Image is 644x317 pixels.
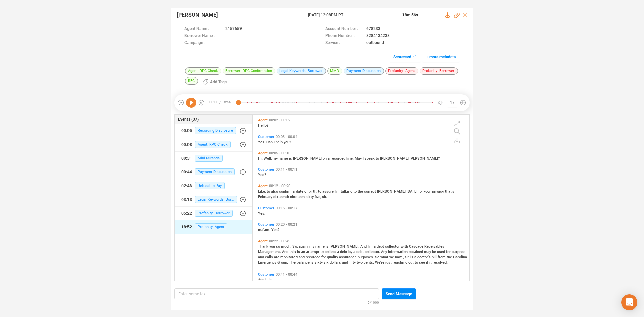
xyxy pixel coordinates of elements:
span: Borrower Name : [184,33,222,40]
span: a [414,255,417,259]
span: Like, [258,189,267,194]
span: Profanity: Borrower [420,67,458,75]
div: 18:52 [181,222,192,232]
span: and [342,260,349,265]
span: five, [315,195,322,199]
span: cents. [364,260,375,265]
span: is [297,250,301,254]
div: 00:31 [181,153,192,164]
span: Group. [277,260,289,265]
span: be [432,250,437,254]
span: Borrower: RPC Confirmation [223,67,275,75]
span: is [410,255,414,259]
div: 02:46 [181,180,192,191]
span: sixteenth [273,195,290,199]
span: The [289,260,297,265]
span: February [258,195,273,199]
div: 00:08 [181,139,192,150]
span: collector. [365,250,381,254]
span: monitored [280,255,299,259]
span: Account Number : [325,25,363,33]
span: Service : [325,40,363,47]
span: assure [322,189,335,194]
span: Yes? [258,173,266,177]
span: 00:03 - 00:04 [274,135,299,139]
span: speak [365,156,376,161]
span: 18m 56s [402,13,418,17]
span: Any [381,250,388,254]
span: And [282,250,289,254]
span: much. [281,244,292,249]
span: help [276,140,284,144]
span: my [309,244,315,249]
span: purpose [452,250,465,254]
button: 02:46Refusal to Pay [175,179,252,193]
span: a [293,189,296,194]
span: Agent [258,239,268,243]
span: Profanity: Agent [195,223,227,230]
span: - [225,40,227,47]
span: and [258,255,265,259]
span: Customer [258,222,274,227]
span: Hi. [258,156,264,161]
span: purposes. [358,255,375,259]
span: 00:11 - 00:11 [274,167,299,172]
span: sixty [315,260,324,265]
span: reaching [393,260,408,265]
span: 00:41 - 00:44 [274,272,299,277]
span: an [301,250,306,254]
button: + more metadata [422,52,460,62]
span: it [429,260,433,265]
span: is [269,278,272,282]
span: Agent: RPC Check [185,67,221,75]
span: birth, [309,189,318,194]
span: [PERSON_NAME] [293,156,323,161]
span: may [424,250,432,254]
button: 03:13Legal Keywords: Borrower [175,193,252,206]
span: you? [284,140,291,144]
span: recorded [331,156,346,161]
span: obtained [409,250,424,254]
button: 18:52Profanity: Agent [175,220,252,234]
span: it [265,278,269,282]
span: We're [375,260,385,265]
span: Emergency [258,260,277,265]
button: 05:22Profanity: Borrower [175,207,252,220]
span: 2157659 [225,25,242,33]
span: 00:00 / 18:56 [205,98,238,108]
span: debt [356,250,365,254]
span: Payment Discussion [195,168,235,175]
span: resolved. [433,260,448,265]
span: for [418,189,424,194]
div: 00:44 [181,167,192,177]
span: dollars [330,260,342,265]
span: [PERSON_NAME]? [410,156,440,161]
button: 1x [447,98,457,107]
span: So, [292,244,299,249]
span: Recording Disclosure [195,127,236,134]
span: Agent [258,151,268,155]
span: sir, [405,255,410,259]
span: of [304,189,309,194]
span: [DATE] 12:08PM PT [308,12,394,18]
span: are [274,255,280,259]
span: fifty [349,260,357,265]
span: Yes. [258,140,266,144]
span: debt [377,244,385,249]
span: MMD [327,67,342,75]
span: for [321,255,327,259]
span: Agent [258,118,268,122]
span: So [375,255,380,259]
span: balance [297,260,311,265]
span: your [424,189,432,194]
span: also [271,189,279,194]
span: on [323,156,328,161]
span: I'm [335,189,341,194]
span: to [415,260,419,265]
span: Events (37) [178,116,199,122]
span: and [299,255,306,259]
span: 00:02 - 00:02 [268,118,292,122]
span: for [446,250,452,254]
span: quality [327,255,339,259]
span: we [389,255,395,259]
